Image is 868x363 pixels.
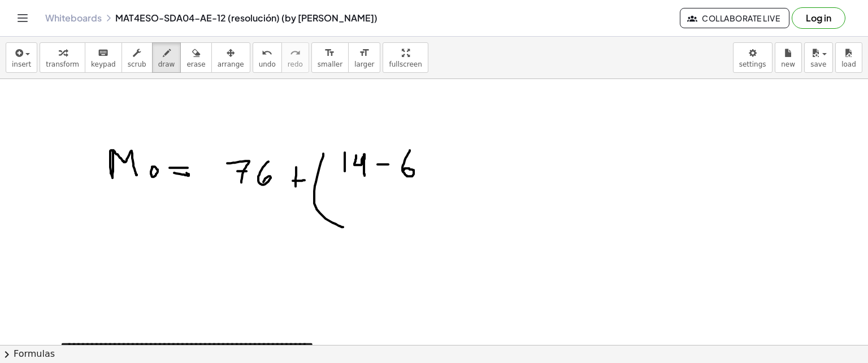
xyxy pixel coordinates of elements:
span: save [810,60,826,68]
span: load [841,60,856,68]
span: undo [259,60,276,68]
span: draw [158,60,175,68]
span: keypad [91,60,116,68]
button: Log in [792,7,845,29]
button: settings [733,42,772,73]
a: Whiteboards [45,12,102,24]
span: erase [186,60,205,68]
button: format_sizesmaller [311,42,349,73]
span: transform [46,60,79,68]
button: fullscreen [383,42,428,73]
button: save [804,42,833,73]
i: undo [262,46,272,60]
i: format_size [324,46,335,60]
button: Toggle navigation [14,9,32,27]
span: settings [739,60,766,68]
button: new [775,42,802,73]
span: scrub [128,60,146,68]
i: redo [290,46,301,60]
span: redo [288,60,303,68]
span: insert [12,60,31,68]
span: new [781,60,795,68]
button: erase [180,42,211,73]
button: keyboardkeypad [85,42,122,73]
span: arrange [218,60,244,68]
button: draw [152,42,181,73]
button: load [835,42,862,73]
button: redoredo [281,42,309,73]
span: smaller [318,60,342,68]
button: scrub [121,42,153,73]
span: larger [354,60,374,68]
button: insert [6,42,37,73]
button: Collaborate Live [680,8,789,28]
span: Collaborate Live [689,13,780,23]
i: keyboard [98,46,108,60]
button: arrange [211,42,250,73]
button: undoundo [253,42,282,73]
span: fullscreen [389,60,422,68]
i: format_size [359,46,370,60]
button: format_sizelarger [348,42,380,73]
button: transform [40,42,85,73]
